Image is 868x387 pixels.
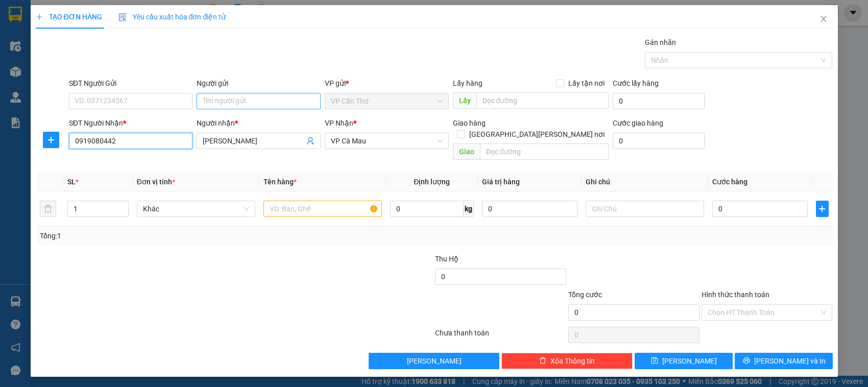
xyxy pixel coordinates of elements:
[539,357,546,365] span: delete
[197,78,321,89] div: Người gửi
[263,201,382,217] input: VD: Bàn, Ghế
[586,201,704,217] input: Ghi Chú
[651,357,658,365] span: save
[645,38,676,46] label: Gán nhãn
[464,201,474,217] span: kg
[325,119,353,127] span: VP Nhận
[40,201,56,217] button: delete
[480,143,609,160] input: Dọc đường
[40,230,335,241] div: Tổng: 1
[582,172,708,192] th: Ghi chú
[331,93,443,109] span: VP Cần Thơ
[69,78,193,89] div: SĐT Người Gửi
[564,78,609,89] span: Lấy tận nơi
[476,92,609,109] input: Dọc đường
[453,119,486,127] span: Giao hàng
[407,355,462,367] span: [PERSON_NAME]
[36,13,102,21] span: TẠO ĐƠN HÀNG
[414,178,450,186] span: Định lượng
[816,201,829,217] button: plus
[118,13,127,21] img: icon
[743,357,750,365] span: printer
[816,205,828,213] span: plus
[325,78,449,89] div: VP gửi
[263,178,297,186] span: Tên hàng
[809,5,838,34] button: Close
[434,327,567,345] div: Chưa thanh toán
[702,291,769,299] label: Hình thức thanh toán
[482,201,577,217] input: 0
[435,255,459,263] span: Thu Hộ
[568,291,602,299] span: Tổng cước
[613,133,705,149] input: Cước giao hàng
[369,353,500,369] button: [PERSON_NAME]
[118,13,226,21] span: Yêu cầu xuất hóa đơn điện tử
[453,92,476,109] span: Lấy
[613,119,663,127] label: Cước giao hàng
[143,201,249,216] span: Khác
[453,143,480,160] span: Giao
[69,117,193,129] div: SĐT Người Nhận
[819,15,828,23] span: close
[735,353,833,369] button: printer[PERSON_NAME] và In
[550,355,595,367] span: Xóa Thông tin
[43,136,59,144] span: plus
[36,13,43,20] span: plus
[67,178,76,186] span: SL
[43,132,59,148] button: plus
[754,355,826,367] span: [PERSON_NAME] và In
[501,353,633,369] button: deleteXóa Thông tin
[465,129,609,140] span: [GEOGRAPHIC_DATA][PERSON_NAME] nơi
[662,355,717,367] span: [PERSON_NAME]
[137,178,175,186] span: Đơn vị tính
[331,133,443,149] span: VP Cà Mau
[613,93,705,109] input: Cước lấy hàng
[453,79,483,87] span: Lấy hàng
[712,178,748,186] span: Cước hàng
[613,79,659,87] label: Cước lấy hàng
[306,137,315,145] span: user-add
[197,117,321,129] div: Người nhận
[635,353,733,369] button: save[PERSON_NAME]
[482,178,520,186] span: Giá trị hàng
